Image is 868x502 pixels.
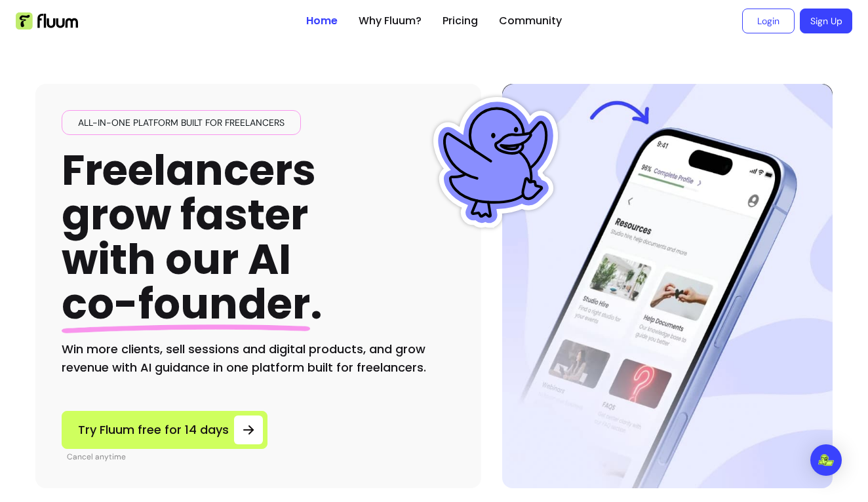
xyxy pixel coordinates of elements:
a: Try Fluum free for 14 days [62,411,267,449]
span: Try Fluum free for 14 days [78,421,229,439]
a: Community [499,13,562,29]
p: Cancel anytime [67,452,267,462]
div: Open Intercom Messenger [810,444,842,476]
h1: Freelancers grow faster with our AI . [62,148,323,327]
a: Pricing [443,13,478,29]
span: co-founder [62,275,310,333]
img: Hero [502,84,833,488]
img: Fluum Duck sticker [430,97,561,228]
a: Why Fluum? [359,13,422,29]
span: All-in-one platform built for freelancers [73,116,290,129]
a: Login [742,9,795,33]
a: Home [306,13,338,29]
img: Fluum Logo [16,12,78,29]
a: Sign Up [800,9,852,33]
h2: Win more clients, sell sessions and digital products, and grow revenue with AI guidance in one pl... [62,340,455,377]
